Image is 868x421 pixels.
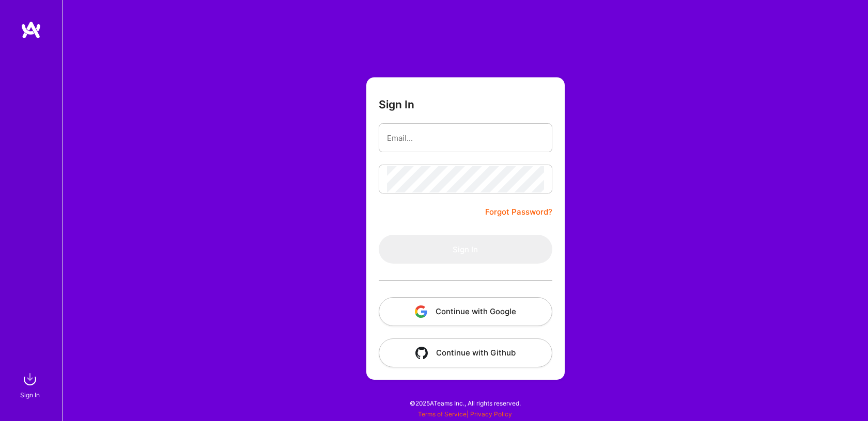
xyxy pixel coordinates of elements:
[415,305,427,318] img: icon
[22,369,40,400] a: sign inSign In
[20,369,40,390] img: sign in
[20,390,40,400] div: Sign In
[418,410,512,418] span: |
[415,347,428,359] img: icon
[379,338,552,367] button: Continue with Github
[379,235,552,264] button: Sign In
[21,21,41,39] img: logo
[387,125,544,151] input: Email...
[62,390,868,416] div: © 2025 ATeams Inc., All rights reserved.
[379,98,414,111] h3: Sign In
[418,410,467,418] a: Terms of Service
[379,297,552,326] button: Continue with Google
[485,206,552,218] a: Forgot Password?
[470,410,512,418] a: Privacy Policy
